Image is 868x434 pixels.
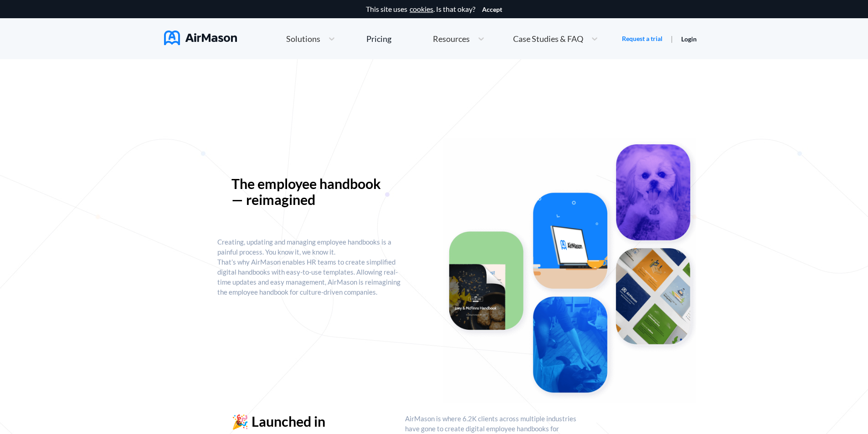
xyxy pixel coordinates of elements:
[231,414,391,429] div: 🎉 Launched in
[231,176,391,208] p: The employee handbook — reimagined
[681,35,697,43] a: Login
[286,35,320,43] span: Solutions
[433,35,470,43] span: Resources
[366,31,391,47] a: Pricing
[410,5,433,13] a: cookies
[164,31,237,45] img: AirMason Logo
[482,6,502,13] button: Accept cookies
[513,35,583,43] span: Case Studies & FAQ
[671,34,673,43] span: |
[217,237,405,297] p: Creating, updating and managing employee handbooks is a painful process. You know it, we know it....
[443,138,697,403] img: handbook intro
[366,35,391,43] div: Pricing
[622,34,663,43] a: Request a trial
